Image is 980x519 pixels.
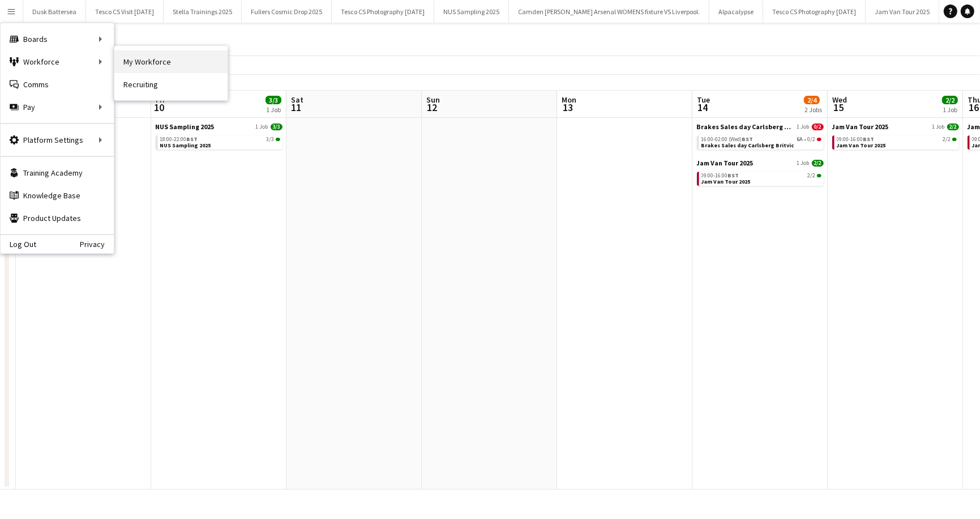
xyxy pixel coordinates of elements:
[812,160,824,167] span: 2/2
[952,138,957,141] span: 2/2
[697,122,795,131] span: Brakes Sales day Carlsberg Britvic
[832,122,959,131] a: Jam Van Tour 20251 Job2/2
[932,124,945,130] span: 1 Job
[1,129,114,151] div: Platform Settings
[160,137,198,142] span: 18:00-22:00
[156,122,283,152] div: NUS Sampling 20251 Job3/318:00-22:00BST3/3NUS Sampling 2025
[1,240,36,249] a: Log Out
[23,1,86,23] button: Dusk Battersea
[267,137,275,142] span: 3/3
[701,135,821,148] a: 16:00-02:00 (Wed)BST6A•0/2Brakes Sales day Carlsberg Britvic
[332,1,434,23] button: Tesco CS Photography [DATE]
[701,137,754,142] span: 16:00-02:00 (Wed)
[164,1,242,23] button: Stella Trainings 2025
[695,101,710,114] span: 14
[256,124,268,130] span: 1 Job
[701,142,794,149] span: Brakes Sales day Carlsberg Britvic
[697,95,710,105] span: Tue
[1,73,114,96] a: Comms
[1,161,114,184] a: Training Academy
[426,95,440,105] span: Sun
[812,124,824,130] span: 0/2
[509,1,709,23] button: Camden [PERSON_NAME] Arsenal WOMENS fixture VS Liverpool.
[804,96,820,104] span: 2/4
[697,122,824,131] a: Brakes Sales day Carlsberg Britvic1 Job0/2
[942,96,958,104] span: 2/2
[560,101,576,114] span: 13
[156,122,283,131] a: NUS Sampling 20251 Job3/3
[837,137,875,142] span: 09:00-16:00
[86,1,164,23] button: Tesco CS Visit [DATE]
[808,173,816,178] span: 2/2
[434,1,509,23] button: NUS Sampling 2025
[832,122,889,131] span: Jam Van Tour 2025
[271,124,283,130] span: 3/3
[697,159,754,167] span: Jam Van Tour 2025
[289,101,303,114] span: 11
[1,28,114,50] div: Boards
[701,137,821,142] div: •
[817,138,821,141] span: 0/2
[797,124,810,130] span: 1 Job
[817,174,821,177] span: 2/2
[832,122,959,152] div: Jam Van Tour 20251 Job2/209:00-16:00BST2/2Jam Van Tour 2025
[866,1,939,23] button: Jam Van Tour 2025
[837,135,957,148] a: 09:00-16:00BST2/2Jam Van Tour 2025
[697,159,824,167] a: Jam Van Tour 20251 Job2/2
[947,124,959,130] span: 2/2
[160,142,211,149] span: NUS Sampling 2025
[114,73,228,96] a: Recruiting
[697,122,824,159] div: Brakes Sales day Carlsberg Britvic1 Job0/216:00-02:00 (Wed)BST6A•0/2Brakes Sales day Carlsberg Br...
[701,173,739,178] span: 09:00-16:00
[742,135,754,143] span: BST
[701,172,821,185] a: 09:00-16:00BST2/2Jam Van Tour 2025
[709,1,763,23] button: Alpacalypse
[701,178,751,185] span: Jam Van Tour 2025
[154,101,165,114] span: 10
[276,138,280,141] span: 3/3
[728,172,739,179] span: BST
[562,95,576,105] span: Mon
[425,101,440,114] span: 12
[160,135,280,148] a: 18:00-22:00BST3/3NUS Sampling 2025
[80,240,114,249] a: Privacy
[808,137,816,142] span: 0/2
[1,207,114,229] a: Product Updates
[187,135,198,143] span: BST
[697,159,824,188] div: Jam Van Tour 20251 Job2/209:00-16:00BST2/2Jam Van Tour 2025
[797,160,810,167] span: 1 Job
[266,96,281,104] span: 3/3
[943,137,951,142] span: 2/2
[266,105,281,114] div: 1 Job
[831,101,847,114] span: 15
[114,50,228,73] a: My Workforce
[837,142,886,149] span: Jam Van Tour 2025
[943,105,957,114] div: 1 Job
[797,137,803,142] span: 6A
[863,135,875,143] span: BST
[763,1,866,23] button: Tesco CS Photography [DATE]
[291,95,303,105] span: Sat
[1,184,114,207] a: Knowledge Base
[804,105,822,114] div: 2 Jobs
[156,122,215,131] span: NUS Sampling 2025
[242,1,332,23] button: Fullers Cosmic Drop 2025
[1,50,114,73] div: Workforce
[1,96,114,118] div: Pay
[832,95,847,105] span: Wed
